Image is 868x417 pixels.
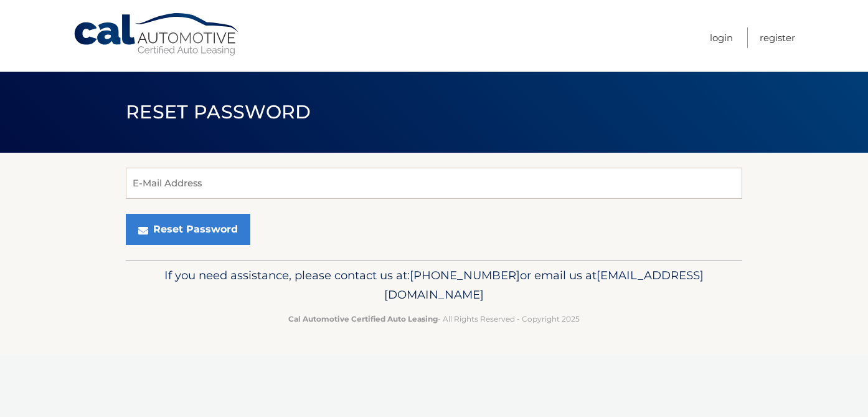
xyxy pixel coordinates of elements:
[134,266,734,305] p: If you need assistance, please contact us at: or email us at
[134,312,734,325] p: - All Rights Reserved - Copyright 2025
[710,27,733,48] a: Login
[126,168,742,199] input: E-Mail Address
[126,214,250,245] button: Reset Password
[760,27,795,48] a: Register
[410,268,520,282] span: [PHONE_NUMBER]
[73,12,241,57] a: Cal Automotive
[288,314,438,324] strong: Cal Automotive Certified Auto Leasing
[126,100,311,123] span: Reset Password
